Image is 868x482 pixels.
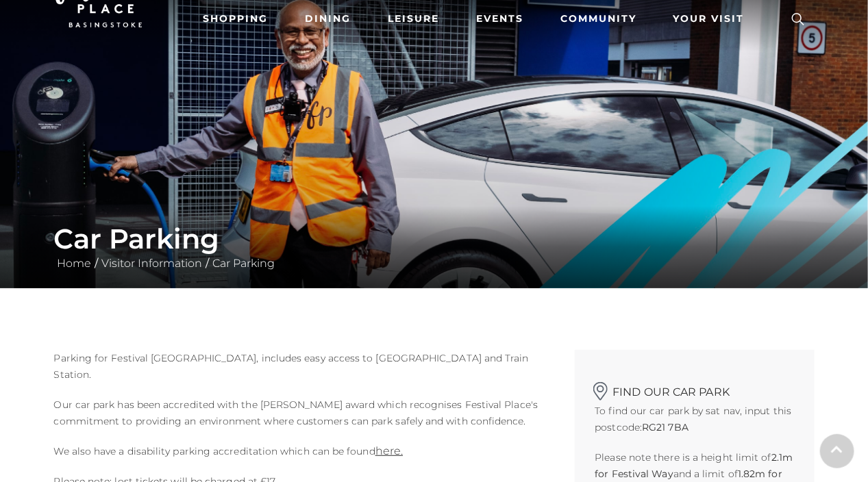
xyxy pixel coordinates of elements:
a: Leisure [382,6,445,31]
p: Our car park has been accredited with the [PERSON_NAME] award which recognises Festival Place's c... [54,396,554,429]
a: Your Visit [668,6,757,31]
a: Shopping [198,6,274,31]
a: Home [54,257,95,270]
h2: Find our car park [595,377,794,398]
p: We also have a disability parking accreditation which can be found [54,443,554,459]
a: Community [555,6,642,31]
span: Your Visit [673,12,745,26]
a: Events [471,6,529,31]
a: Dining [299,6,356,31]
span: Parking for Festival [GEOGRAPHIC_DATA], includes easy access to [GEOGRAPHIC_DATA] and Train Station. [54,352,529,381]
a: here. [375,444,403,457]
div: / / [44,223,825,272]
a: Visitor Information [99,257,206,270]
a: Car Parking [210,257,279,270]
p: To find our car park by sat nav, input this postcode: [595,403,794,435]
strong: RG21 7BA [642,421,689,433]
h1: Car Parking [54,223,815,255]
